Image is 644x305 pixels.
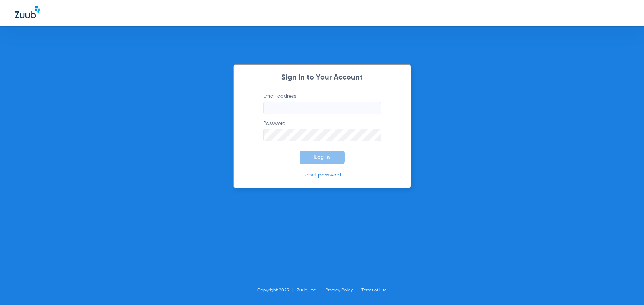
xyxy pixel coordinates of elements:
[361,288,387,292] a: Terms of Use
[263,120,381,141] label: Password
[257,287,297,294] li: Copyright 2025
[263,129,381,141] input: Password
[326,288,353,292] a: Privacy Policy
[252,74,392,81] h2: Sign In to Your Account
[15,6,40,18] img: Zuub Logo
[303,172,341,178] a: Reset password
[300,151,345,164] button: Log In
[263,102,381,114] input: Email address
[263,92,381,114] label: Email address
[314,154,330,160] span: Log In
[297,287,326,294] li: Zuub, Inc.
